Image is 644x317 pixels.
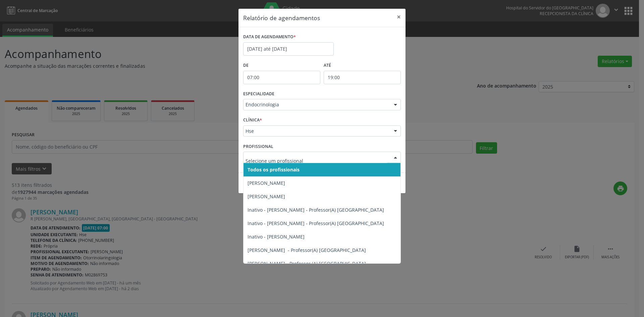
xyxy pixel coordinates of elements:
[243,89,274,99] label: ESPECIALIDADE
[243,60,320,71] label: De
[248,193,285,200] span: [PERSON_NAME]
[243,141,273,152] label: PROFISSIONAL
[248,166,300,173] span: Todos os profissionais
[324,71,401,84] input: Selecione o horário final
[243,115,262,125] label: CLÍNICA
[248,180,285,186] span: [PERSON_NAME]
[248,247,366,253] span: [PERSON_NAME] - Professor(A) [GEOGRAPHIC_DATA]
[246,154,387,167] input: Selecione um profissional
[243,42,334,56] input: Selecione uma data ou intervalo
[248,233,305,240] span: Inativo - [PERSON_NAME]
[392,9,406,25] button: Close
[243,32,296,42] label: DATA DE AGENDAMENTO
[246,101,387,108] span: Endocrinologia
[246,128,387,135] span: Hse
[248,260,366,267] span: [PERSON_NAME] - Professor (A) [GEOGRAPHIC_DATA]
[248,220,384,226] span: Inativo - [PERSON_NAME] - Professor(A) [GEOGRAPHIC_DATA]
[248,207,384,213] span: Inativo - [PERSON_NAME] - Professor(A) [GEOGRAPHIC_DATA]
[243,13,320,22] h5: Relatório de agendamentos
[243,71,320,84] input: Selecione o horário inicial
[324,60,401,71] label: ATÉ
